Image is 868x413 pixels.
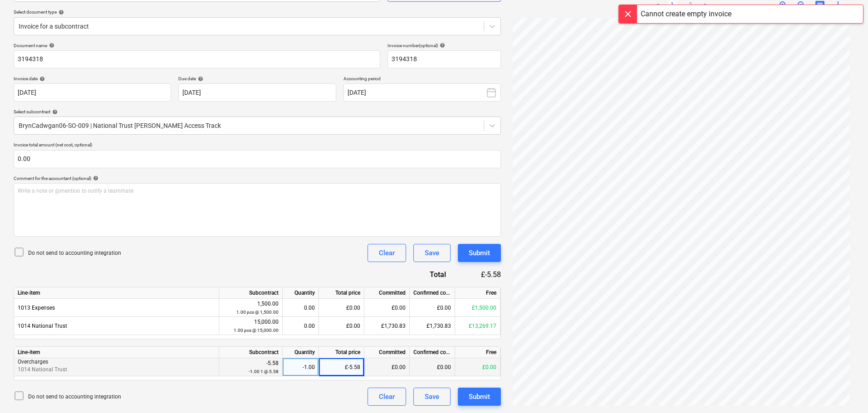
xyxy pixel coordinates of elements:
span: help [438,43,445,48]
div: Select subcontract [14,109,501,115]
div: £0.00 [319,299,364,317]
div: £-5.58 [461,269,501,280]
div: Line-item [14,287,219,299]
span: help [50,109,58,115]
div: Subcontract [219,287,283,299]
button: Save [413,244,451,262]
input: Invoice date not specified [14,83,171,102]
button: Submit [458,388,501,406]
p: Do not send to accounting integration [28,393,121,401]
div: Invoice date [14,76,171,82]
div: Confirmed costs [410,347,455,358]
iframe: Chat Widget [823,369,868,413]
span: help [196,76,203,82]
div: Document name [14,43,380,49]
div: -1.00 [286,358,315,376]
div: Free [455,287,500,299]
div: Save [425,247,439,259]
div: £-5.58 [319,358,364,376]
div: Select document type [14,9,501,15]
div: £13,269.17 [455,317,500,335]
div: Subcontract [219,347,283,358]
input: Due date not specified [178,83,336,102]
input: Invoice total amount (net cost, optional) [14,150,501,168]
div: Clear [379,391,395,403]
span: help [47,43,54,48]
div: Free [455,347,500,358]
span: 1013 Expenses [18,305,55,311]
div: £1,730.83 [364,317,410,335]
div: Invoice number (optional) [387,43,501,49]
span: 1014 National Trust [18,323,67,329]
p: Do not send to accounting integration [28,249,121,257]
button: Submit [458,244,501,262]
div: -5.58 [223,359,279,376]
p: Invoice total amount (net cost, optional) [14,142,501,150]
div: Submit [469,391,490,403]
button: Save [413,388,451,406]
div: Total price [319,287,364,299]
p: Accounting period [343,76,501,83]
span: help [91,175,98,181]
button: Clear [368,388,406,406]
div: £0.00 [364,358,410,376]
div: £0.00 [455,358,500,376]
div: £1,730.83 [410,317,455,335]
div: £1,500.00 [455,299,500,317]
span: 1014 National Trust [18,366,67,373]
button: Clear [368,244,406,262]
div: Total [383,269,461,280]
span: help [38,76,45,82]
small: 1.00 pcs @ 1,500.00 [236,310,279,315]
div: £0.00 [319,317,364,335]
div: Committed [364,347,410,358]
span: Overcharges [18,359,48,365]
div: Comment for the accountant (optional) [14,175,501,181]
div: Cannot create empty invoice [641,9,731,19]
span: help [57,10,64,15]
div: 1,500.00 [223,300,279,316]
div: Line-item [14,347,219,358]
div: Clear [379,247,395,259]
div: Total price [319,347,364,358]
div: Committed [364,287,410,299]
button: [DATE] [343,83,501,102]
div: 0.00 [286,299,315,317]
div: Save [425,391,439,403]
div: £0.00 [364,299,410,317]
input: Invoice number [387,50,501,68]
div: Quantity [283,347,319,358]
div: Confirmed costs [410,287,455,299]
div: 15,000.00 [223,318,279,335]
small: -1.00 1 @ 5.58 [249,369,279,374]
small: 1.00 pcs @ 15,000.00 [234,328,279,333]
div: Due date [178,76,336,82]
input: Document name [14,50,380,68]
div: £0.00 [410,358,455,376]
div: 0.00 [286,317,315,335]
div: Quantity [283,287,319,299]
div: Submit [469,247,490,259]
div: £0.00 [410,299,455,317]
